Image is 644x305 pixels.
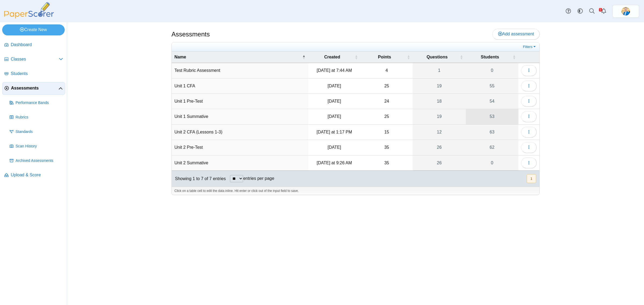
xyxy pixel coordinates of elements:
[302,54,305,60] span: Name : Activate to invert sorting
[172,140,308,155] td: Unit 2 Pre-Test
[466,140,518,155] a: 62
[328,99,341,103] time: Aug 29, 2025 at 2:21 PM
[413,94,466,109] a: 18
[621,7,630,16] span: Travis McFarland
[172,125,308,140] td: Unit 2 CFA (Lessons 1-3)
[171,30,210,39] h1: Assessments
[2,2,56,18] img: PaperScorer
[8,111,65,124] a: Rubrics
[172,63,308,78] td: Test Rubric Assessment
[2,169,65,182] a: Upload & Score
[361,140,413,155] td: 35
[172,109,308,124] td: Unit 1 Summative
[466,94,518,109] a: 54
[469,54,511,60] span: Students
[598,5,610,17] a: Alerts
[172,155,308,171] td: Unit 2 Summative
[361,79,413,94] td: 25
[361,63,413,78] td: 4
[328,84,341,88] time: Sep 6, 2025 at 2:42 PM
[498,32,534,36] span: Add assessment
[621,7,630,16] img: ps.jrF02AmRZeRNgPWo
[172,171,226,187] div: Showing 1 to 7 of 7 entries
[513,54,516,60] span: Students : Activate to sort
[361,94,413,109] td: 24
[2,15,56,19] a: PaperScorer
[466,109,518,124] a: 53
[466,79,518,94] a: 55
[311,54,354,60] span: Created
[11,56,59,62] span: Classes
[527,174,536,183] button: 1
[16,129,63,135] span: Standards
[317,161,352,165] time: Sep 25, 2025 at 9:26 AM
[522,44,538,50] a: Filters
[413,155,466,170] a: 26
[8,154,65,167] a: Archived Assessments
[413,125,466,140] a: 12
[413,140,466,155] a: 26
[172,79,308,94] td: Unit 1 CFA
[413,79,466,94] a: 19
[363,54,406,60] span: Points
[8,125,65,138] a: Standards
[526,174,536,183] nav: pagination
[328,145,341,150] time: Sep 12, 2025 at 4:23 PM
[16,144,63,149] span: Scan History
[8,96,65,109] a: Performance Bands
[317,68,352,73] time: Sep 23, 2025 at 7:44 AM
[407,54,410,60] span: Points : Activate to sort
[11,71,63,77] span: Students
[2,82,65,95] a: Assessments
[466,125,518,140] a: 63
[2,39,65,51] a: Dashboard
[466,63,518,78] a: 0
[612,5,639,18] a: ps.jrF02AmRZeRNgPWo
[174,54,301,60] span: Name
[492,29,540,39] a: Add assessment
[2,68,65,80] a: Students
[328,114,341,119] time: Sep 10, 2025 at 8:12 PM
[413,109,466,124] a: 19
[11,85,58,91] span: Assessments
[16,115,63,120] span: Rubrics
[466,155,518,170] a: 0
[413,63,466,78] a: 1
[11,172,63,178] span: Upload & Score
[2,53,65,66] a: Classes
[415,54,459,60] span: Questions
[243,176,274,181] label: entries per page
[8,140,65,153] a: Scan History
[361,109,413,124] td: 25
[355,54,358,60] span: Created : Activate to sort
[16,158,63,163] span: Archived Assessments
[11,42,63,48] span: Dashboard
[2,24,65,35] a: Create New
[361,155,413,171] td: 35
[172,187,539,195] div: Click on a table cell to edit the data inline. Hit enter or click out of the input field to save.
[361,125,413,140] td: 15
[317,130,352,134] time: Sep 19, 2025 at 1:17 PM
[16,100,63,106] span: Performance Bands
[172,94,308,109] td: Unit 1 Pre-Test
[460,54,463,60] span: Questions : Activate to sort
